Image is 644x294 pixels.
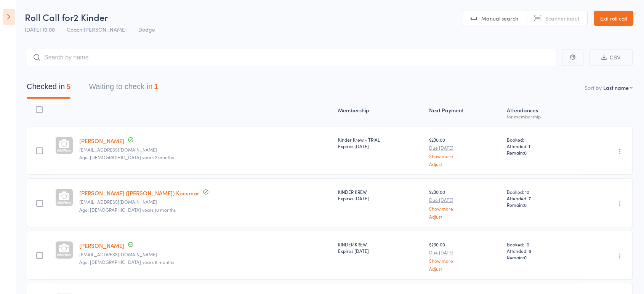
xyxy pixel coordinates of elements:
a: Show more [429,206,500,211]
input: Search by name [27,49,556,66]
a: [PERSON_NAME] ([PERSON_NAME]) Kocsmar [79,189,199,197]
a: [PERSON_NAME] [79,241,124,249]
span: Age: [DEMOGRAPHIC_DATA] years 2 months [79,154,174,160]
div: Kinder Krew - TRIAL [338,136,423,149]
small: Due [DATE] [429,197,500,203]
small: Due [DATE] [429,145,500,150]
a: Show more [429,258,500,263]
small: keboehme@hotmail.com [79,199,332,205]
div: KINDER KREW [338,241,423,254]
span: Attended: 7 [506,195,577,201]
div: Last name [603,84,629,91]
button: Waiting to check in1 [89,78,158,99]
div: KINDER KREW [338,189,423,201]
span: Dodge [138,26,155,33]
span: Manual search [481,14,518,22]
small: Due [DATE] [429,250,500,255]
a: Adjust [429,266,500,271]
span: Attended: 8 [506,248,577,254]
div: Atten­dances [503,102,580,123]
a: Show more [429,153,500,158]
div: $230.00 [429,241,500,271]
a: Adjust [429,214,500,219]
div: Expires [DATE] [338,143,423,149]
div: Membership [335,102,426,123]
span: Remain: [506,201,577,208]
span: 0 [524,149,526,156]
div: 1 [154,82,158,91]
span: Age: [DEMOGRAPHIC_DATA] years 10 months [79,206,176,213]
div: for membership [506,114,577,119]
span: Roll Call for [25,11,74,23]
a: Adjust [429,161,500,166]
div: $230.00 [429,189,500,219]
div: Next Payment [426,102,503,123]
div: Expires [DATE] [338,195,423,201]
span: Age: [DEMOGRAPHIC_DATA] years 8 months [79,259,174,265]
span: Booked: 1 [506,136,577,143]
span: 0 [524,201,526,208]
span: Booked: 10 [506,189,577,195]
small: damo.mansfield@gmail.com [79,252,332,257]
div: $230.00 [429,136,500,166]
span: Booked: 10 [506,241,577,248]
span: 0 [524,254,526,260]
span: Scanner input [545,14,580,22]
a: [PERSON_NAME] [79,137,124,145]
span: Remain: [506,254,577,260]
span: [DATE] 10:00 [25,26,55,33]
button: Checked in5 [27,78,70,99]
div: Expires [DATE] [338,248,423,254]
span: Remain: [506,149,577,156]
button: CSV [589,50,633,66]
span: Attended: 1 [506,143,577,149]
small: eleanorjane13@gmail.com [79,147,332,152]
a: Exit roll call [594,11,633,26]
span: 2 Kinder [74,11,108,23]
label: Sort by [585,84,602,91]
div: 5 [66,82,70,91]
